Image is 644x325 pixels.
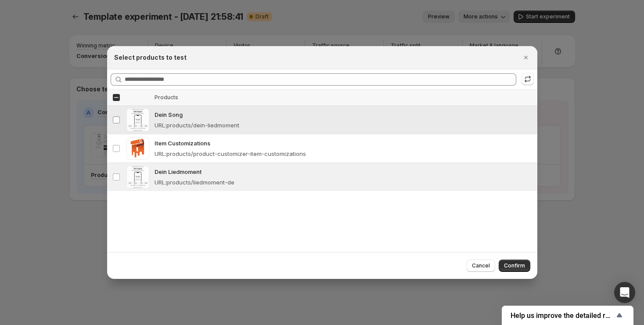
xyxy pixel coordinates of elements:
[155,178,234,187] p: URL : products/liedmoment-de
[114,53,187,62] h2: Select products to test
[155,167,532,176] p: Dein Liedmoment
[155,149,306,158] p: URL : products/product-customizer-item-customizations
[126,166,149,188] img: Dein Liedmoment
[472,262,490,269] span: Cancel
[614,282,635,303] div: Open Intercom Messenger
[155,110,532,119] p: Dein Song
[467,260,495,272] button: Cancel
[155,94,178,101] span: Products
[126,137,149,160] img: Item Customizations
[511,310,625,321] button: Show survey - Help us improve the detailed report for A/B campaigns
[155,121,239,130] p: URL : products/dein-liedmoment
[126,108,149,131] img: Dein Song
[511,311,614,320] span: Help us improve the detailed report for A/B campaigns
[499,260,530,272] button: Confirm
[504,262,525,269] span: Confirm
[155,139,532,148] p: Item Customizations
[520,51,532,64] button: Close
